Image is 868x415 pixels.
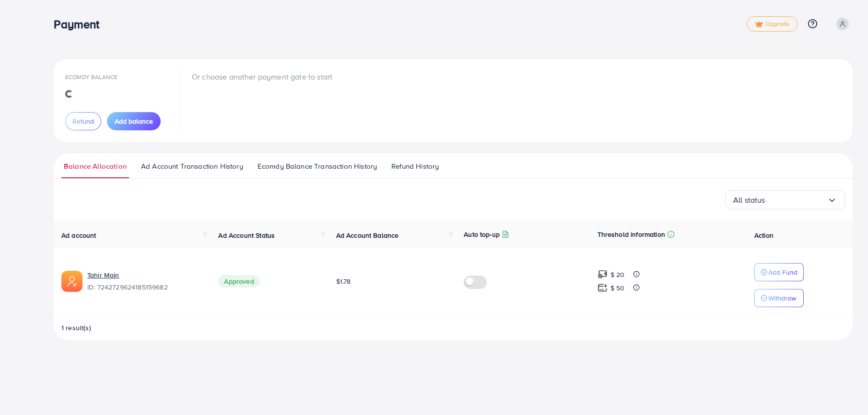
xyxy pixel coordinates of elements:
[192,71,332,82] p: Or choose another payment gate to start
[598,229,665,240] p: Threshold information
[733,193,765,207] span: All status
[464,229,500,240] p: Auto top-up
[87,270,203,280] a: Tahir Main
[755,21,789,28] span: Upgrade
[218,275,259,288] span: Approved
[72,116,94,126] span: Refund
[258,161,377,172] span: Ecomdy Balance Transaction History
[336,231,399,240] span: Ad Account Balance
[54,17,107,31] h3: Payment
[768,266,798,278] p: Add Fund
[754,231,774,240] span: Action
[391,161,439,172] span: Refund History
[754,263,804,281] button: Add Fund
[598,283,608,293] img: top-up amount
[765,193,827,207] input: Search for option
[755,21,763,28] img: tick
[747,16,798,32] a: tickUpgrade
[65,73,117,81] span: Ecomdy Balance
[610,282,625,294] p: $ 50
[115,116,153,126] span: Add balance
[65,112,101,130] button: Refund
[754,289,804,307] button: Withdraw
[107,112,161,130] button: Add balance
[218,231,275,240] span: Ad Account Status
[61,271,82,292] img: ic-ads-acc.e4c84228.svg
[64,161,127,172] span: Balance Allocation
[610,269,625,280] p: $ 20
[141,161,243,172] span: Ad Account Transaction History
[768,292,796,304] p: Withdraw
[87,282,203,292] span: ID: 7242729624185159682
[336,277,351,286] span: $1.78
[598,269,608,279] img: top-up amount
[87,270,203,292] div: <span class='underline'>Tahir Main</span></br>7242729624185159682
[725,190,845,209] div: Search for option
[61,231,96,240] span: Ad account
[61,323,91,333] span: 1 result(s)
